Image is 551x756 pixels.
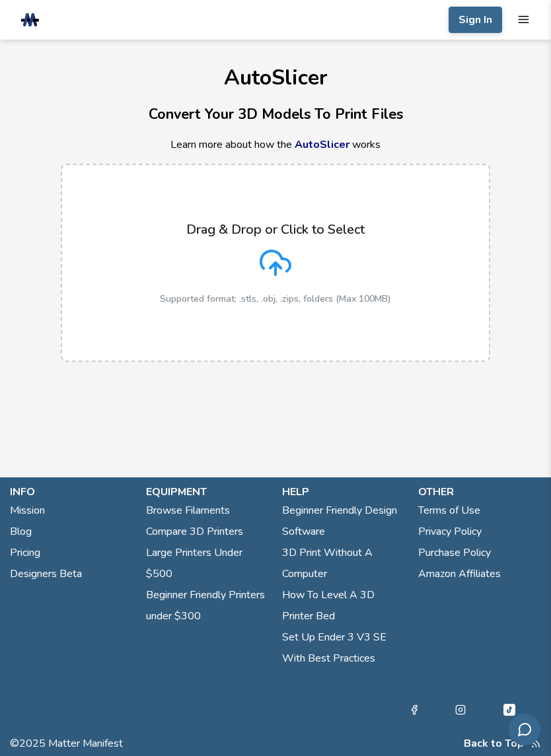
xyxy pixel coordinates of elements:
[160,294,391,304] p: Supported format: .stls, .obj, .zips, folders (Max 100MB)
[501,702,517,718] a: Tiktok
[282,484,405,500] p: help
[146,542,269,584] a: Large Printers Under $500
[509,714,540,745] button: Send feedback via email
[146,521,243,542] a: Compare 3D Printers
[282,627,405,669] a: Set Up Ender 3 V3 SE With Best Practices
[455,702,466,718] a: Instagram
[10,484,133,500] p: info
[10,521,32,542] a: Blog
[10,738,123,749] span: © 2025 Matter Manifest
[464,738,524,749] button: Back to Top
[449,7,502,33] button: Sign In
[295,137,349,152] a: AutoSlicer
[517,13,530,26] button: mobile navigation menu
[186,222,365,237] p: Drag & Drop or Click to Select
[10,563,82,584] a: Designers Beta
[10,542,40,563] a: Pricing
[282,500,405,542] a: Beginner Friendly Design Software
[418,484,541,500] p: other
[409,702,420,718] a: Facebook
[418,563,501,584] a: Amazon Affiliates
[282,542,405,584] a: 3D Print Without A Computer
[146,484,269,500] p: equipment
[418,542,491,563] a: Purchase Policy
[10,500,45,521] a: Mission
[282,584,405,627] a: How To Level A 3D Printer Bed
[418,500,480,521] a: Terms of Use
[146,584,269,627] a: Beginner Friendly Printers under $300
[418,521,482,542] a: Privacy Policy
[531,738,541,749] a: RSS Feed
[146,500,230,521] a: Browse Filaments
